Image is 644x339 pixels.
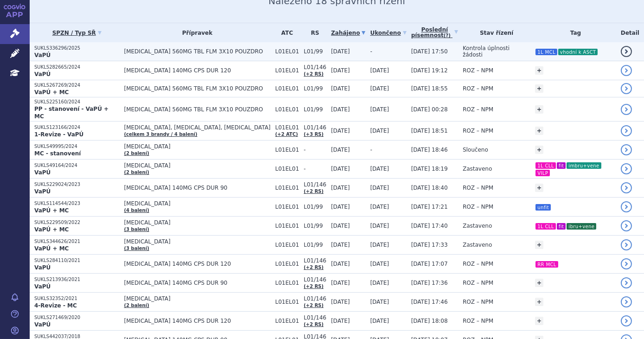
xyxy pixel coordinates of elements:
[304,257,326,264] span: L01/146
[34,169,51,176] strong: VaPÚ
[275,132,298,137] a: (+2 ATC)
[34,45,120,51] p: SUKLS336296/2025
[370,223,389,229] span: [DATE]
[34,264,51,271] strong: VaPÚ
[463,261,493,267] span: ROZ – NPM
[124,48,271,55] span: [MEDICAL_DATA] 560MG TBL FLM 3X10 POUZDRO
[411,48,448,55] span: [DATE] 17:50
[463,67,493,74] span: ROZ – NPM
[275,147,300,153] span: L01EL01
[621,315,632,326] a: detail
[271,23,300,42] th: ATC
[304,147,326,153] span: -
[304,189,324,194] a: (+2 RS)
[535,127,543,135] a: +
[463,242,492,248] span: Zastaveno
[34,257,120,264] p: SUKLS284110/2021
[411,185,448,191] span: [DATE] 18:40
[530,23,616,42] th: Tag
[558,49,598,55] i: vhodní k ASCT
[275,204,300,210] span: L01EL01
[411,299,448,305] span: [DATE] 17:46
[304,276,326,283] span: L01/146
[124,261,271,267] span: [MEDICAL_DATA] 140MG CPS DUR 120
[34,106,108,120] strong: PP - stanovení - VaPÚ + MC
[304,166,326,172] span: -
[621,65,632,76] a: detail
[621,83,632,94] a: detail
[124,227,149,232] a: (3 balení)
[557,162,566,169] i: fit
[331,223,350,229] span: [DATE]
[124,151,149,156] a: (2 balení)
[621,182,632,193] a: detail
[124,67,271,74] span: [MEDICAL_DATA] 140MG CPS DUR 120
[370,204,389,210] span: [DATE]
[120,23,271,42] th: Přípravek
[331,128,350,134] span: [DATE]
[411,128,448,134] span: [DATE] 18:51
[275,299,300,305] span: L01EL01
[535,317,543,325] a: +
[370,26,406,39] a: Ukončeno
[124,280,271,286] span: [MEDICAL_DATA] 140MG CPS DUR 90
[411,106,448,113] span: [DATE] 00:28
[275,124,300,131] span: L01EL01
[304,265,324,270] a: (+2 RS)
[463,85,493,92] span: ROZ – NPM
[124,170,149,175] a: (2 balení)
[124,106,271,113] span: [MEDICAL_DATA] 560MG TBL FLM 3X10 POUZDRO
[621,201,632,212] a: detail
[535,105,543,114] a: +
[535,84,543,93] a: +
[411,318,448,324] span: [DATE] 18:08
[275,318,300,324] span: L01EL01
[124,238,271,245] span: [MEDICAL_DATA]
[621,125,632,136] a: detail
[331,261,350,267] span: [DATE]
[535,298,543,306] a: +
[370,318,389,324] span: [DATE]
[331,242,350,248] span: [DATE]
[304,322,324,327] a: (+2 RS)
[34,89,69,96] strong: VaPÚ + MC
[34,188,51,195] strong: VaPÚ
[567,223,596,230] i: ibru+vene
[370,85,389,92] span: [DATE]
[621,46,632,57] a: detail
[463,128,493,134] span: ROZ – NPM
[304,85,326,92] span: L01/99
[535,184,543,192] a: +
[616,23,644,42] th: Detail
[331,185,350,191] span: [DATE]
[411,242,448,248] span: [DATE] 17:33
[463,106,493,113] span: ROZ – NPM
[370,128,389,134] span: [DATE]
[458,23,530,42] th: Stav řízení
[463,204,493,210] span: ROZ – NPM
[275,280,300,286] span: L01EL01
[304,71,324,77] a: (+2 RS)
[124,219,271,226] span: [MEDICAL_DATA]
[304,223,326,229] span: L01/99
[331,106,350,113] span: [DATE]
[621,296,632,307] a: detail
[370,166,389,172] span: [DATE]
[621,163,632,174] a: detail
[34,295,120,302] p: SUKLS32352/2021
[331,147,350,153] span: [DATE]
[275,85,300,92] span: L01EL01
[621,277,632,288] a: detail
[275,166,300,172] span: L01EL01
[275,261,300,267] span: L01EL01
[463,147,488,153] span: Sloučeno
[34,131,83,138] strong: 1-Revize - VaPÚ
[275,242,300,248] span: L01EL01
[370,242,389,248] span: [DATE]
[304,242,326,248] span: L01/99
[370,106,389,113] span: [DATE]
[463,166,492,172] span: Zastaveno
[411,23,458,42] a: Poslednípísemnost(?)
[411,204,448,210] span: [DATE] 17:21
[34,276,120,283] p: SUKLS213936/2021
